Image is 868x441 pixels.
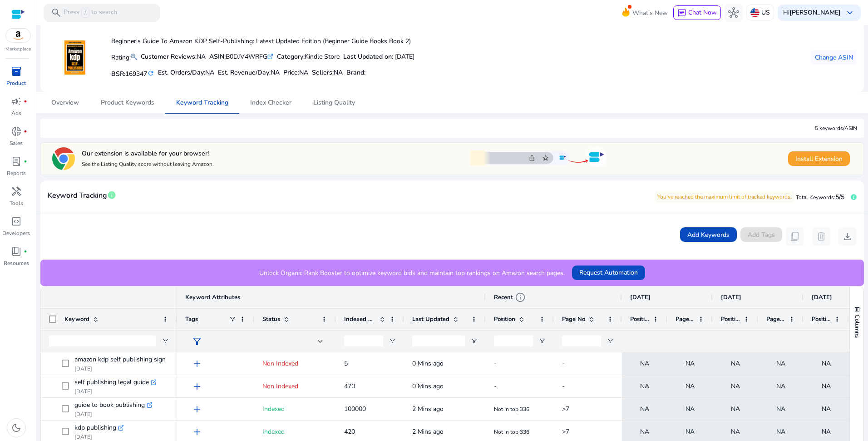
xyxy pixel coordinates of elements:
[686,422,695,441] span: NA
[185,315,198,323] span: Tags
[82,160,214,168] p: See the Listing Quality score without leaving Amazon.
[343,52,414,61] div: : [DATE]
[822,400,831,418] span: NA
[494,406,529,413] span: Not in top 336
[632,5,668,21] span: What's New
[731,377,740,396] span: NA
[81,8,89,18] span: /
[812,315,831,323] span: Position
[250,100,291,106] span: Index Checker
[218,69,280,77] h5: Est. Revenue/Day:
[640,377,649,396] span: NA
[761,5,770,20] p: US
[470,337,478,345] button: Open Filter Menu
[334,68,343,77] span: NA
[11,156,22,167] span: lab_profile
[494,359,497,368] span: -
[262,382,298,391] span: Non Indexed
[776,400,785,418] span: NA
[562,382,565,391] span: -
[728,7,739,18] span: hub
[344,382,355,391] span: 470
[750,8,759,17] img: us.svg
[822,377,831,396] span: NA
[344,427,355,436] span: 420
[209,52,273,61] div: B0DJV4WRFG
[494,336,533,346] input: Position Filter Input
[11,126,22,137] span: donut_small
[835,193,844,201] span: 5/5
[725,4,743,22] button: hub
[58,40,92,75] img: 71ww2F86Y9L.jpg
[74,365,168,372] p: [DATE]
[412,427,444,436] span: 2 Mins ago
[562,427,569,436] span: >7
[262,315,280,323] span: Status
[283,69,308,77] h5: Price:
[192,426,202,437] span: add
[11,66,22,77] span: inventory_2
[412,405,444,413] span: 2 Mins ago
[162,337,169,345] button: Open Filter Menu
[822,422,831,441] span: NA
[562,405,569,413] span: >7
[844,7,855,18] span: keyboard_arrow_down
[176,100,228,106] span: Keyword Tracking
[686,400,695,418] span: NA
[346,68,364,77] span: Brand
[192,404,202,415] span: add
[4,259,29,267] p: Resources
[688,8,717,17] span: Chat Now
[11,96,22,107] span: campaign
[64,315,89,323] span: Keyword
[788,151,850,166] button: Install Extension
[271,68,280,77] span: NA
[344,315,376,323] span: Indexed Products
[538,337,546,345] button: Open Filter Menu
[412,382,444,391] span: 0 Mins ago
[842,231,853,242] span: download
[192,336,202,347] span: filter_alt
[776,377,785,396] span: NA
[783,10,841,16] p: Hi
[64,8,117,18] p: Press to search
[141,52,197,61] b: Customer Reviews:
[24,160,27,163] span: fiber_manual_record
[262,359,298,368] span: Non Indexed
[344,405,366,413] span: 100000
[158,69,214,77] h5: Est. Orders/Day:
[796,194,835,201] span: Total Keywords:
[262,405,285,413] span: Indexed
[640,354,649,373] span: NA
[494,315,515,323] span: Position
[515,292,526,303] span: info
[5,46,31,53] p: Marketplace
[412,359,444,368] span: 0 Mins ago
[815,53,853,62] span: Change ASIN
[676,315,695,323] span: Page No
[24,130,27,133] span: fiber_manual_record
[51,7,62,18] span: search
[680,227,737,242] button: Add Keywords
[673,5,721,20] button: chatChat Now
[494,292,526,303] div: Recent
[822,354,831,373] span: NA
[686,354,695,373] span: NA
[24,250,27,253] span: fiber_manual_record
[11,246,22,257] span: book_4
[74,411,152,418] p: [DATE]
[812,293,832,301] span: [DATE]
[562,359,565,368] span: -
[141,52,206,61] div: NA
[11,186,22,197] span: handyman
[82,150,214,158] h5: Our extension is available for your browser!
[630,293,651,301] span: [DATE]
[111,51,137,62] p: Rating:
[111,38,414,45] h4: Beginner's Guide To Amazon KDP Self-Publishing: Latest Updated Edition (Beginner Guide Books Book 2)
[811,50,857,65] button: Change ASIN
[74,388,156,395] p: [DATE]
[205,68,214,77] span: NA
[277,52,305,61] b: Category:
[74,353,173,366] span: amazon kdp self publishing sign in
[262,427,285,436] span: Indexed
